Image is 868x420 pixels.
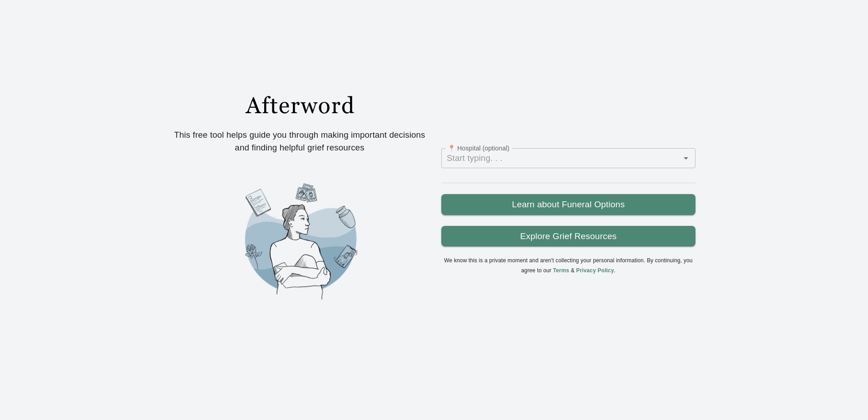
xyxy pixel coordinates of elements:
[448,144,509,153] label: 📍 Hospital (optional)
[444,151,678,165] input: Start typing. . .
[444,257,692,274] span: We know this is a private moment and aren't collecting your personal information. By continuing, ...
[227,158,372,313] img: Afterword logo
[245,96,354,114] img: Afterword logo
[441,226,695,247] a: Explore Grief Resources
[680,152,692,165] button: Open
[576,267,614,274] a: Privacy Policy
[553,267,569,274] a: Terms
[441,194,695,215] a: Learn about Funeral Options
[173,129,427,154] p: This free tool helps guide you through making important decisions and finding helpful grief resou...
